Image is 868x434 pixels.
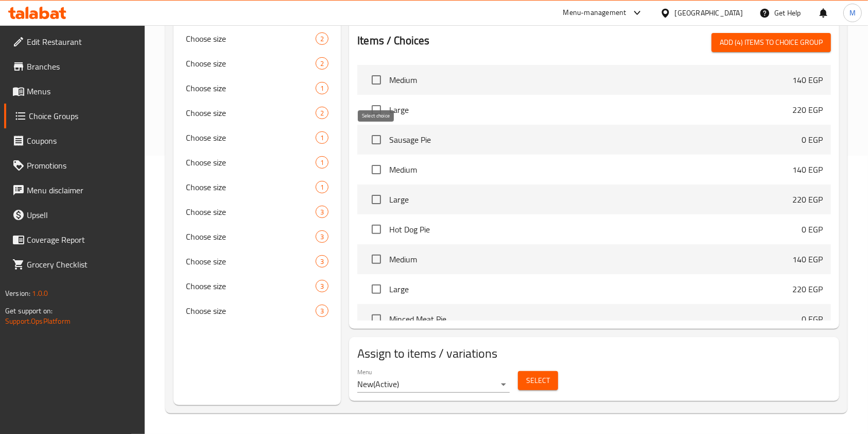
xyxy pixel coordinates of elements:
a: Branches [4,54,145,79]
p: 0 EGP [802,313,823,325]
div: Menu-management [563,7,627,19]
div: Choices [316,57,328,70]
span: Version: [5,287,30,300]
div: Choices [316,156,328,169]
div: Choices [316,82,328,94]
span: Select choice [366,219,387,240]
span: 3 [316,257,328,266]
h2: Items / Choices [357,33,429,48]
div: Choose size1 [173,125,341,150]
span: 1 [316,182,328,192]
div: Choose size1 [173,76,341,101]
div: Choices [316,32,328,45]
a: Coupons [4,128,145,153]
span: Choose size [186,131,316,144]
span: Choose size [186,156,316,169]
span: Promotions [27,159,137,172]
p: 0 EGP [802,133,823,146]
a: Edit Restaurant [4,29,145,54]
p: 0 EGP [802,223,823,236]
span: 2 [316,108,328,118]
span: Grocery Checklist [27,258,137,271]
span: Menu disclaimer [27,184,137,196]
div: Choices [316,131,328,144]
span: Hot Dog Pie [389,223,802,236]
button: Add (4) items to choice group [711,33,831,52]
span: Select choice [366,248,387,270]
a: Menus [4,79,145,104]
a: Menu disclaimer [4,178,145,203]
span: 3 [316,306,328,316]
span: Get support on: [5,304,53,318]
h2: Assign to items / variations [357,345,831,362]
span: Choice Groups [29,110,137,122]
span: Select [526,374,550,387]
a: Coverage Report [4,227,145,252]
span: Medium [389,74,792,86]
div: [GEOGRAPHIC_DATA] [675,7,743,19]
span: Coupons [27,135,137,147]
span: 1.0.0 [32,287,48,300]
button: Select [518,371,558,390]
div: Choices [316,107,328,119]
a: Grocery Checklist [4,252,145,277]
span: Add (4) items to choice group [720,36,823,49]
span: Choose size [186,107,316,119]
p: 140 EGP [792,74,823,86]
div: Choose size3 [173,199,341,224]
div: Choose size3 [173,249,341,274]
div: Choose size1 [173,150,341,175]
div: Choices [316,305,328,317]
span: Upsell [27,209,137,221]
div: Choices [316,230,328,243]
span: Medium [389,163,792,176]
div: Choose size3 [173,298,341,323]
span: Coverage Report [27,233,137,246]
a: Upsell [4,203,145,227]
a: Promotions [4,153,145,178]
a: Support.OpsPlatform [5,314,71,328]
span: Select choice [366,308,387,330]
span: Choose size [186,230,316,243]
div: Choices [316,206,328,218]
span: 2 [316,59,328,69]
span: Select choice [366,69,387,91]
div: Choices [316,255,328,268]
span: Choose size [186,206,316,218]
span: 1 [316,158,328,168]
div: Choose size3 [173,274,341,298]
div: Choose size2 [173,51,341,76]
span: 3 [316,207,328,217]
span: 2 [316,34,328,44]
span: Menus [27,85,137,97]
span: Choose size [186,305,316,317]
span: Branches [27,60,137,73]
label: Menu [357,369,372,375]
span: Sausage Pie [389,133,802,146]
span: Choose size [186,57,316,70]
span: Select choice [366,278,387,300]
div: Choose size2 [173,26,341,51]
p: 220 EGP [792,283,823,295]
span: Select choice [366,159,387,180]
span: 1 [316,84,328,93]
span: 3 [316,281,328,291]
a: Choice Groups [4,104,145,128]
p: 220 EGP [792,104,823,116]
span: Large [389,283,792,295]
span: Medium [389,253,792,265]
span: Minced Meat Pie [389,313,802,325]
span: M [849,7,856,19]
p: 140 EGP [792,163,823,176]
p: 140 EGP [792,253,823,265]
span: Choose size [186,32,316,45]
span: 3 [316,232,328,242]
p: 220 EGP [792,193,823,206]
div: Choose size3 [173,224,341,249]
span: Choose size [186,82,316,94]
div: New(Active) [357,376,510,393]
span: Large [389,104,792,116]
span: Edit Restaurant [27,36,137,48]
span: 1 [316,133,328,143]
div: Choose size2 [173,101,341,125]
